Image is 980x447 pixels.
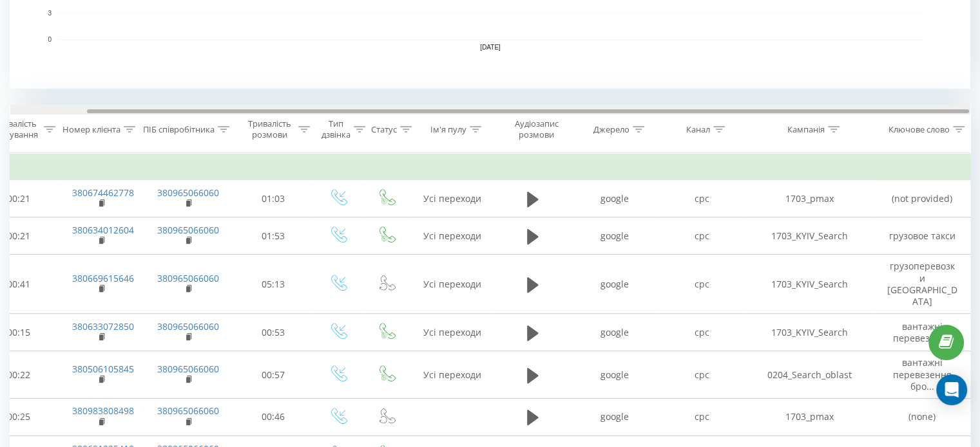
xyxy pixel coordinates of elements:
[572,217,658,255] td: google
[430,124,466,135] div: Ім'я пулу
[745,180,874,217] td: 1703_pmax
[410,351,494,399] td: Усі переходи
[72,187,134,199] a: 380674462778
[593,124,629,135] div: Джерело
[572,351,658,399] td: google
[72,363,134,375] a: 380506105845
[410,314,494,351] td: Усі переходи
[658,217,745,255] td: cpc
[157,272,219,284] a: 380965066060
[658,255,745,314] td: cpc
[62,124,120,135] div: Номер клієнта
[233,398,314,435] td: 00:46
[157,363,219,375] a: 380965066060
[157,320,219,333] a: 380965066060
[233,255,314,314] td: 05:13
[874,398,971,435] td: (none)
[874,180,971,217] td: (not provided)
[787,124,825,135] div: Кампанія
[745,255,874,314] td: 1703_KYIV_Search
[505,118,568,140] div: Аудіозапис розмови
[410,255,494,314] td: Усі переходи
[745,217,874,255] td: 1703_KYIV_Search
[410,180,494,217] td: Усі переходи
[244,118,295,140] div: Тривалість розмови
[745,398,874,435] td: 1703_pmax
[72,320,134,333] a: 380633072850
[572,398,658,435] td: google
[233,217,314,255] td: 01:53
[233,180,314,217] td: 01:03
[686,124,710,135] div: Канал
[480,44,501,51] text: [DATE]
[72,224,134,236] a: 380634012604
[572,255,658,314] td: google
[371,124,397,135] div: Статус
[893,356,952,392] span: вантажні перевезення бро...
[874,217,971,255] td: грузовое такси
[658,180,745,217] td: cpc
[157,405,219,417] a: 380965066060
[233,351,314,399] td: 00:57
[72,272,134,284] a: 380669615646
[874,255,971,314] td: грузоперевозки [GEOGRAPHIC_DATA]
[322,118,351,140] div: Тип дзвінка
[658,398,745,435] td: cpc
[157,187,219,199] a: 380965066060
[936,374,967,405] div: Open Intercom Messenger
[874,314,971,351] td: вантажні перевезення
[889,124,950,135] div: Ключове слово
[745,314,874,351] td: 1703_KYIV_Search
[233,314,314,351] td: 00:53
[157,224,219,236] a: 380965066060
[572,314,658,351] td: google
[658,351,745,399] td: cpc
[48,36,52,43] text: 0
[72,405,134,417] a: 380983808498
[48,10,52,17] text: 3
[572,180,658,217] td: google
[658,314,745,351] td: cpc
[410,217,494,255] td: Усі переходи
[745,351,874,399] td: 0204_Search_oblast
[143,124,215,135] div: ПІБ співробітника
